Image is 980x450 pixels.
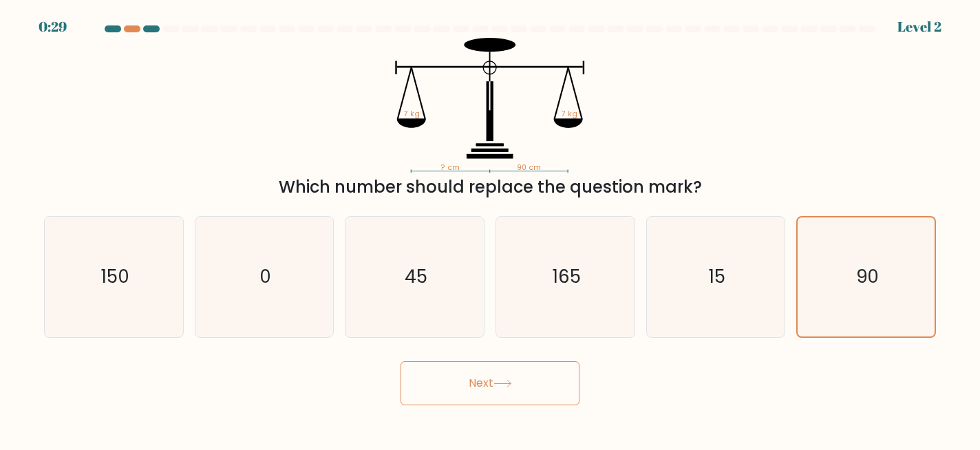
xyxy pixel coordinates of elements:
[562,109,578,119] tspan: 7 kg
[401,361,579,405] button: Next
[404,109,420,119] tspan: 7 kg
[517,162,541,173] tspan: 90 cm
[553,265,581,290] text: 165
[101,265,129,290] text: 150
[405,265,427,290] text: 45
[856,264,879,289] text: 90
[259,265,271,290] text: 0
[39,17,67,37] div: 0:29
[709,265,725,290] text: 15
[897,17,941,37] div: Level 2
[440,162,460,173] tspan: ? cm
[52,175,928,200] div: Which number should replace the question mark?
